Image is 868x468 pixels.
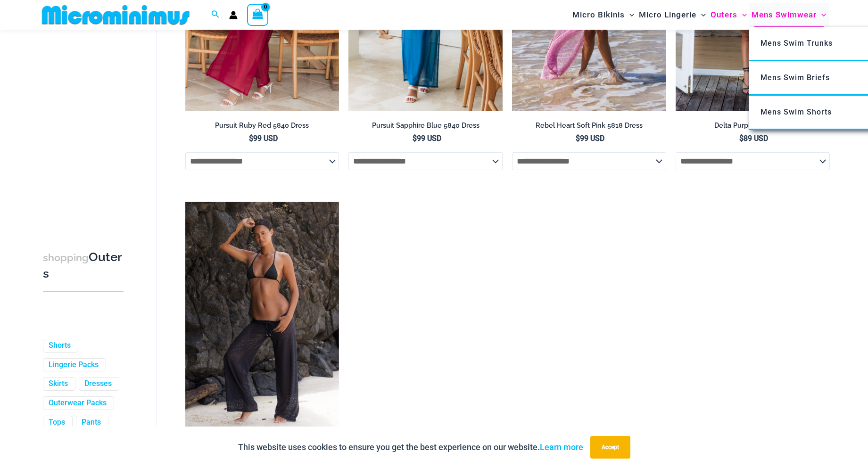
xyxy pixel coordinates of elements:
a: View Shopping Cart, empty [247,4,269,25]
span: Menu Toggle [625,3,634,27]
span: Mens Swim Trunks [761,39,833,48]
a: Outerwear Packs [49,399,107,409]
span: Mens Swimwear [752,3,817,27]
img: MM SHOP LOGO FLAT [38,4,193,25]
span: Mens Swim Briefs [761,73,830,82]
span: Micro Bikinis [572,3,625,27]
span: $ [413,134,417,143]
span: $ [576,134,580,143]
bdi: 99 USD [576,134,604,143]
button: Accept [590,436,630,459]
span: Menu Toggle [737,3,747,27]
a: Tops [49,418,65,427]
span: Menu Toggle [696,3,706,27]
a: OutersMenu ToggleMenu Toggle [708,3,749,27]
bdi: 99 USD [249,134,278,143]
span: Outers [711,3,737,27]
h2: Rebel Heart Soft Pink 5818 Dress [512,121,666,130]
bdi: 89 USD [739,134,768,143]
a: Lingerie Packs [49,360,99,370]
bdi: 99 USD [413,134,441,143]
h2: Pursuit Ruby Red 5840 Dress [185,121,339,130]
a: Pursuit Ruby Red 5840 Dress [185,121,339,133]
a: Skirts [49,379,68,389]
span: Mens Swim Shorts [761,107,832,116]
a: Learn more [540,442,583,452]
a: Mens SwimwearMenu ToggleMenu Toggle [749,3,828,27]
h2: Delta Purple 5612 Dress [676,121,830,130]
a: Pursuit Sapphire Blue 5840 Dress [348,121,503,133]
a: Micro LingerieMenu ToggleMenu Toggle [637,3,708,27]
p: This website uses cookies to ensure you get the best experience on our website. [238,440,583,454]
h3: Outers [43,249,124,282]
span: $ [249,134,253,143]
a: Dresses [84,379,112,389]
a: Pants [82,418,101,427]
h2: Pursuit Sapphire Blue 5840 Dress [348,121,503,130]
a: Delta Purple 5612 Dress [676,121,830,133]
span: $ [739,134,744,143]
a: Rebel Heart Soft Pink 5818 Dress [512,121,666,133]
a: Bubble Mesh Black 540 Pants 01Bubble Mesh Black 540 Pants 03Bubble Mesh Black 540 Pants 03 [185,202,339,433]
a: Account icon link [229,11,238,19]
iframe: TrustedSite Certified [43,32,128,220]
a: Shorts [49,341,71,351]
img: Bubble Mesh Black 540 Pants 01 [185,202,339,433]
span: shopping [43,252,89,263]
a: Micro BikinisMenu ToggleMenu Toggle [570,3,637,27]
a: Search icon link [211,9,220,21]
nav: Site Navigation [569,1,830,28]
span: Menu Toggle [817,3,826,27]
span: Micro Lingerie [639,3,696,27]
